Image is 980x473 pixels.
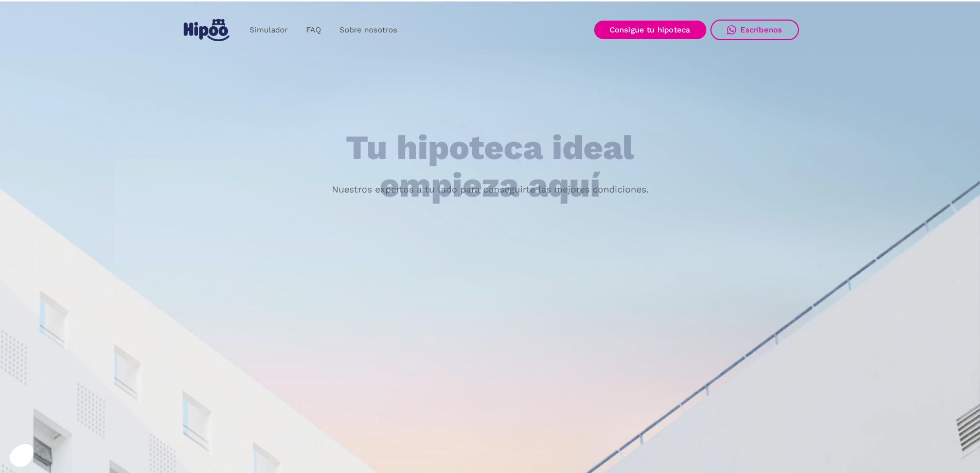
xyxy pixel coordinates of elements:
a: home [182,15,232,45]
h1: Tu hipoteca ideal empieza aquí [295,129,685,204]
a: Consigue tu hipoteca [594,21,706,39]
a: Simulador [240,20,297,40]
div: Escríbenos [740,25,782,34]
a: Sobre nosotros [330,20,406,40]
a: FAQ [297,20,330,40]
a: Escríbenos [710,20,799,40]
